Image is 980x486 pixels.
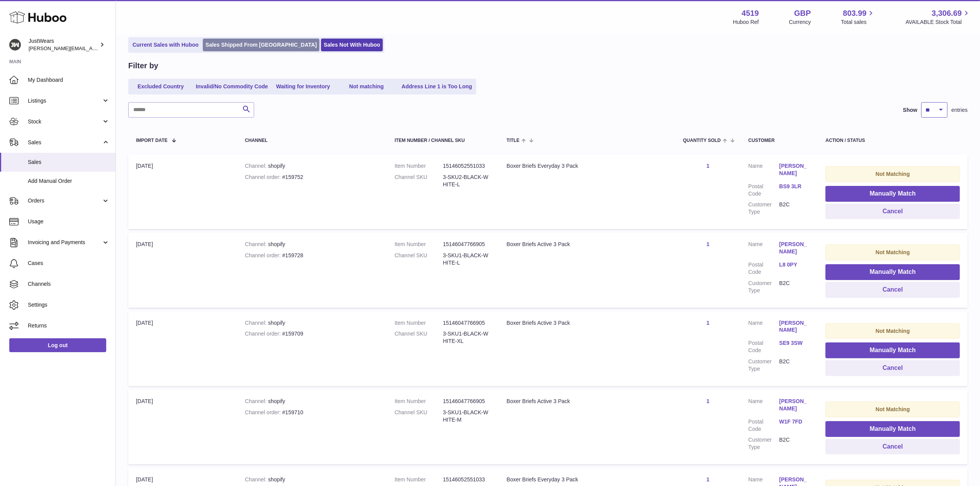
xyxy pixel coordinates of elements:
a: SE9 3SW [779,339,810,347]
dt: Postal Code [748,261,779,276]
span: 803.99 [843,8,866,19]
a: Invalid/No Commodity Code [193,80,271,93]
dt: Postal Code [748,418,779,433]
span: AVAILABLE Stock Total [905,19,971,26]
button: Manually Match [825,343,960,358]
button: Manually Match [825,421,960,437]
div: #159752 [245,174,379,181]
div: Action / Status [825,138,960,143]
a: 1 [707,241,710,247]
dd: 3-SKU1-BLACK-WHITE-XL [443,330,491,345]
strong: Channel order [245,409,282,415]
dt: Item Number [395,162,443,170]
strong: Not Matching [876,328,910,334]
div: Currency [789,19,811,26]
dt: Name [748,162,779,179]
a: [PERSON_NAME] [779,162,810,177]
a: 1 [707,476,710,483]
img: josh@just-wears.com [9,39,21,51]
dt: Channel SKU [395,409,443,424]
strong: Channel order [245,252,282,258]
td: [DATE] [128,155,237,229]
dt: Channel SKU [395,330,443,345]
div: #159710 [245,409,379,416]
a: [PERSON_NAME] [779,319,810,334]
div: shopify [245,476,379,483]
span: Sales [28,159,110,166]
dt: Item Number [395,241,443,248]
strong: Channel order [245,331,282,337]
td: [DATE] [128,312,237,386]
strong: Not Matching [876,171,910,177]
dt: Channel SKU [395,174,443,188]
div: Boxer Briefs Active 3 Pack [507,241,668,248]
a: 803.99 Total sales [841,8,875,26]
dd: 15146052551033 [443,476,491,483]
span: Title [507,138,520,143]
strong: Channel [245,398,268,404]
div: Huboo Ref [733,19,759,26]
a: 1 [707,398,710,404]
a: Address Line 1 is Too Long [399,80,475,93]
strong: Channel order [245,174,282,180]
dd: B2C [779,280,810,294]
a: Not matching [336,80,397,93]
dt: Name [748,398,779,414]
strong: Not Matching [876,406,910,412]
a: Sales Not With Huboo [321,39,383,51]
button: Manually Match [825,186,960,202]
span: [PERSON_NAME][EMAIL_ADDRESS][DOMAIN_NAME] [29,45,155,51]
div: shopify [245,241,379,248]
div: Boxer Briefs Everyday 3 Pack [507,162,668,170]
dt: Item Number [395,476,443,483]
a: 3,306.69 AVAILABLE Stock Total [905,8,971,26]
dd: 3-SKU1-BLACK-WHITE-L [443,252,491,267]
dd: B2C [779,436,810,451]
span: Orders [28,197,102,204]
div: Boxer Briefs Everyday 3 Pack [507,476,668,483]
td: [DATE] [128,233,237,307]
a: Sales Shipped From [GEOGRAPHIC_DATA] [203,39,319,51]
button: Cancel [825,439,960,455]
dt: Item Number [395,319,443,327]
button: Cancel [825,282,960,298]
dd: 15146047766905 [443,241,491,248]
a: L8 0PY [779,261,810,268]
span: Channels [28,280,110,288]
span: Listings [28,97,102,105]
a: Waiting for Inventory [272,80,334,93]
label: Show [903,106,917,114]
a: Log out [9,338,106,352]
span: Settings [28,301,110,309]
div: JustWears [29,37,98,52]
dt: Customer Type [748,436,779,451]
a: 1 [707,163,710,169]
dd: B2C [779,358,810,373]
dt: Customer Type [748,201,779,216]
button: Cancel [825,360,960,376]
span: Cases [28,260,110,267]
dd: 3-SKU1-BLACK-WHITE-M [443,409,491,424]
strong: Channel [245,241,268,247]
div: shopify [245,162,379,170]
a: Excluded Country [130,80,192,93]
span: Sales [28,139,102,146]
dt: Name [748,241,779,257]
dt: Postal Code [748,339,779,354]
div: Item Number / Channel SKU [395,138,491,143]
a: [PERSON_NAME] [779,241,810,255]
dt: Item Number [395,398,443,405]
span: 3,306.69 [932,8,962,19]
button: Manually Match [825,264,960,280]
strong: Channel [245,476,268,483]
h2: Filter by [128,61,158,71]
span: Add Manual Order [28,177,110,185]
dd: 15146052551033 [443,162,491,170]
a: 1 [707,320,710,326]
div: #159709 [245,330,379,337]
button: Cancel [825,204,960,219]
td: [DATE] [128,390,237,464]
strong: Channel [245,320,268,326]
strong: Not Matching [876,249,910,255]
dt: Postal Code [748,183,779,197]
